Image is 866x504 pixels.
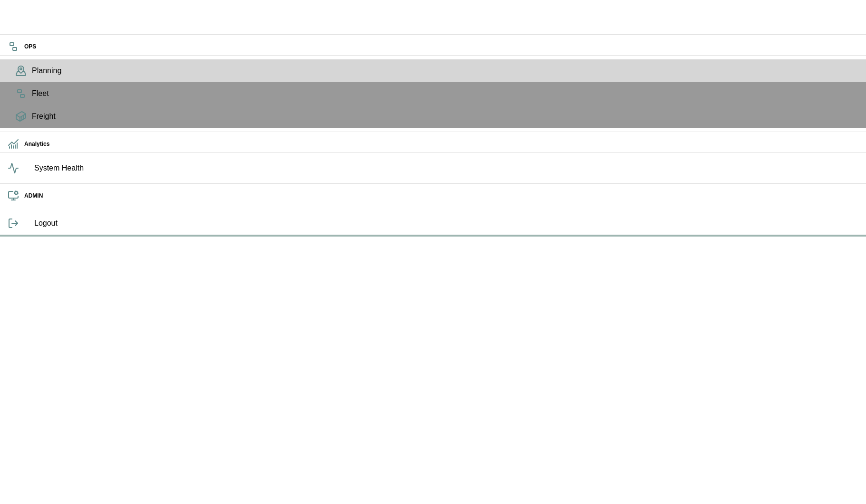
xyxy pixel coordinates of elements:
[32,111,858,122] span: Freight
[24,191,858,200] h6: ADMIN
[32,65,858,76] span: Planning
[34,218,858,229] span: Logout
[34,162,858,174] span: System Health
[24,42,858,51] h6: OPS
[24,140,858,149] h6: Analytics
[32,88,858,99] span: Fleet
